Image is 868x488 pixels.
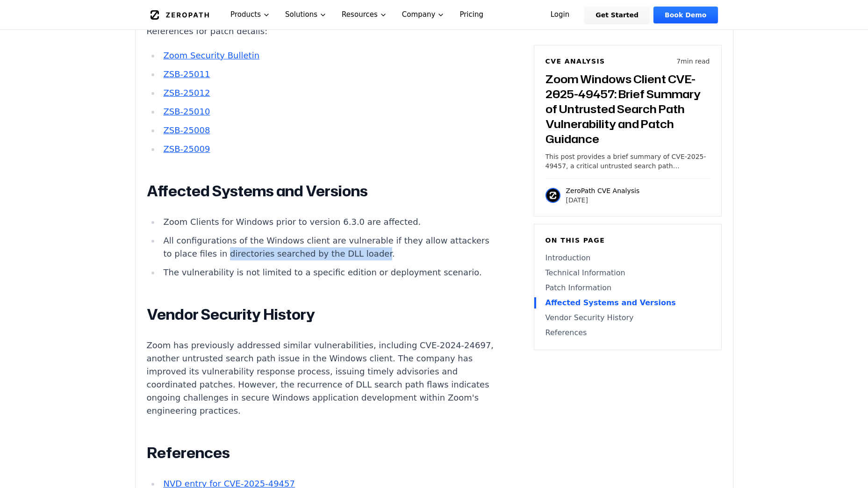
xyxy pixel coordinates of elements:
a: Login [539,7,581,23]
h6: On this page [545,236,710,245]
p: This post provides a brief summary of CVE-2025-49457, a critical untrusted search path vulnerabil... [545,152,710,171]
p: Zoom has previously addressed similar vulnerabilities, including CVE-2024-24697, another untruste... [147,339,495,417]
p: 7 min read [676,57,710,66]
h2: References [147,444,495,462]
a: Affected Systems and Versions [545,297,710,309]
img: ZeroPath CVE Analysis [545,188,560,203]
h2: Affected Systems and Versions [147,182,495,201]
p: [DATE] [566,195,640,205]
a: ZSB-25011 [163,69,210,79]
a: Technical Information [545,267,710,279]
a: Vendor Security History [545,312,710,323]
a: Zoom Security Bulletin [163,50,259,60]
li: All configurations of the Windows client are vulnerable if they allow attackers to place files in... [160,234,495,260]
a: Patch Information [545,282,710,294]
a: Book Demo [653,7,717,23]
h2: Vendor Security History [147,305,495,324]
p: ZeroPath CVE Analysis [566,186,640,195]
a: Get Started [584,7,650,23]
a: ZSB-25008 [163,125,210,135]
h3: Zoom Windows Client CVE-2025-49457: Brief Summary of Untrusted Search Path Vulnerability and Patc... [545,72,710,146]
a: ZSB-25009 [163,144,210,154]
a: ZSB-25010 [163,107,210,116]
li: Zoom Clients for Windows prior to version 6.3.0 are affected. [160,215,495,229]
a: ZSB-25012 [163,88,210,98]
a: References [545,327,710,338]
li: The vulnerability is not limited to a specific edition or deployment scenario. [160,266,495,279]
p: References for patch details: [147,25,495,38]
a: Introduction [545,252,710,264]
h6: CVE Analysis [545,57,605,66]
